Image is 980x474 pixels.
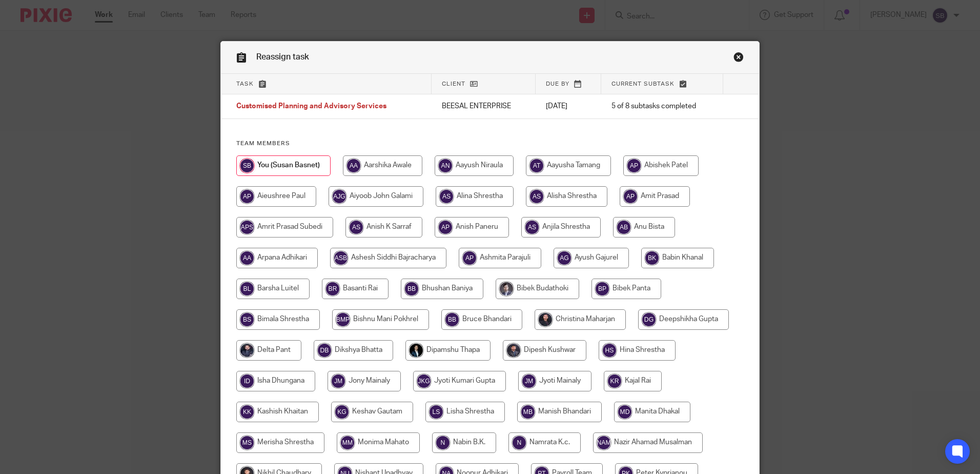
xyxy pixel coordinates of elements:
td: 5 of 8 subtasks completed [601,94,723,119]
span: Current subtask [611,81,675,87]
span: Reassign task [256,53,309,61]
h4: Team members [236,140,744,148]
span: Task [236,81,254,87]
p: [DATE] [546,101,591,111]
p: BEESAL ENTERPRISE [442,101,525,111]
span: Due by [546,81,569,87]
a: Close this dialog window [733,52,744,66]
span: Client [442,81,465,87]
span: Customised Planning and Advisory Services [236,103,386,110]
